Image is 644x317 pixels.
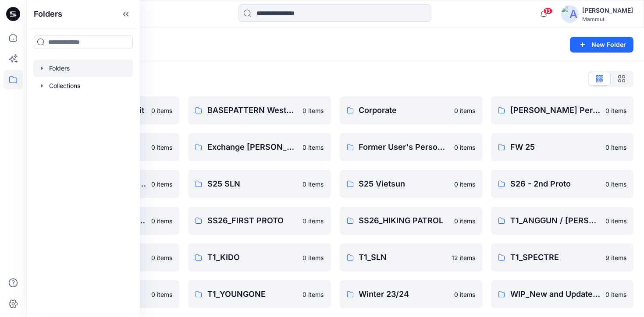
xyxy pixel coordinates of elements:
[582,16,633,22] div: Mammut
[207,288,297,300] p: T1_YOUNGONE
[340,96,482,124] a: Corporate0 items
[605,180,626,189] p: 0 items
[188,96,331,124] a: BASEPATTERN Western Fit0 items
[454,290,475,299] p: 0 items
[151,180,172,189] p: 0 items
[491,243,633,271] a: T1_SPECTRE9 items
[491,170,633,198] a: S26 - 2nd Proto0 items
[359,251,446,264] p: T1_SLN
[188,170,331,198] a: S25 SLN0 items
[340,170,482,198] a: S25 Vietsun0 items
[188,133,331,161] a: Exchange [PERSON_NAME] & [PERSON_NAME]0 items
[454,106,475,115] p: 0 items
[454,143,475,152] p: 0 items
[340,243,482,271] a: T1_SLN12 items
[605,106,626,115] p: 0 items
[510,141,600,153] p: FW 25
[491,133,633,161] a: FW 250 items
[543,7,553,14] span: 13
[454,180,475,189] p: 0 items
[303,216,324,225] p: 0 items
[561,5,579,23] img: avatar
[605,216,626,225] p: 0 items
[605,143,626,152] p: 0 items
[151,290,172,299] p: 0 items
[510,288,600,300] p: WIP_New and Updated Base Pattern
[452,253,475,262] p: 12 items
[359,215,449,227] p: SS26_HIKING PATROL
[359,141,449,153] p: Former User's Personal Zone
[340,207,482,235] a: SS26_HIKING PATROL0 items
[582,5,633,16] div: [PERSON_NAME]
[207,251,297,264] p: T1_KIDO
[151,216,172,225] p: 0 items
[570,37,633,53] button: New Folder
[188,207,331,235] a: SS26_FIRST PROTO0 items
[359,104,449,116] p: Corporate
[303,106,324,115] p: 0 items
[303,290,324,299] p: 0 items
[510,215,600,227] p: T1_ANGGUN / [PERSON_NAME]
[151,106,172,115] p: 0 items
[454,216,475,225] p: 0 items
[207,141,297,153] p: Exchange [PERSON_NAME] & [PERSON_NAME]
[491,96,633,124] a: [PERSON_NAME] Personal Zone0 items
[605,290,626,299] p: 0 items
[510,104,600,116] p: [PERSON_NAME] Personal Zone
[510,178,600,190] p: S26 - 2nd Proto
[188,243,331,271] a: T1_KIDO0 items
[491,207,633,235] a: T1_ANGGUN / [PERSON_NAME]0 items
[207,178,297,190] p: S25 SLN
[510,251,600,264] p: T1_SPECTRE
[207,215,297,227] p: SS26_FIRST PROTO
[303,253,324,262] p: 0 items
[340,280,482,308] a: Winter 23/240 items
[188,280,331,308] a: T1_YOUNGONE0 items
[340,133,482,161] a: Former User's Personal Zone0 items
[359,178,449,190] p: S25 Vietsun
[151,253,172,262] p: 0 items
[151,143,172,152] p: 0 items
[303,180,324,189] p: 0 items
[359,288,449,300] p: Winter 23/24
[303,143,324,152] p: 0 items
[207,104,297,116] p: BASEPATTERN Western Fit
[605,253,626,262] p: 9 items
[491,280,633,308] a: WIP_New and Updated Base Pattern0 items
